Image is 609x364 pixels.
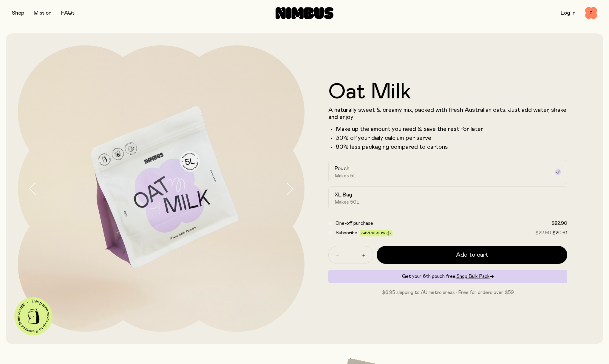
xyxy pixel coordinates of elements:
li: Make up the amount you need & save the rest for later [336,126,567,133]
span: One-off purchase [336,221,373,226]
span: $22.90 [551,221,567,226]
span: Makes 50L [335,199,360,205]
span: $22.90 [535,230,551,235]
a: Shop Bulk Pack→ [456,274,494,279]
span: $20.61 [552,230,567,235]
span: Makes 5L [335,173,356,179]
span: Save [361,231,391,236]
p: $6.95 shipping to AU metro areas · Free for orders over $59 [328,289,567,296]
span: Subscribe [336,230,357,235]
h1: Oat Milk [328,81,567,103]
div: Get your 6th pouch free. [328,270,567,283]
h2: XL Bag [335,191,352,199]
a: Mission [34,10,52,16]
button: Add to cart [377,246,567,264]
h2: Pouch [335,165,350,172]
a: FAQs [61,10,75,16]
a: Log In [561,10,576,16]
span: Shop Bulk Pack [456,274,490,279]
span: Add to cart [456,251,488,259]
li: 90% less packaging compared to cartons [336,143,567,151]
li: 30% of your daily calcium per serve [336,134,567,142]
p: A naturally sweet & creamy mix, packed with fresh Australian oats. Just add water, shake and enjoy! [328,106,567,121]
span: 10-20% [371,231,385,235]
button: 0 [585,7,597,19]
